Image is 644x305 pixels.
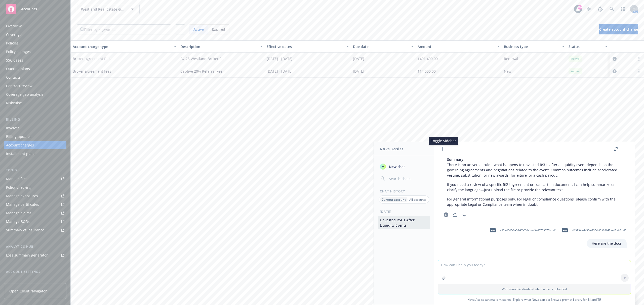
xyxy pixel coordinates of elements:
[193,27,204,32] span: Active
[4,209,66,217] a: Manage claims
[178,40,265,53] button: Description
[6,124,20,132] div: Invoices
[6,150,35,158] div: Installment plans
[267,56,293,61] span: [DATE] - [DATE]
[73,69,111,74] span: Broker agreement fees
[265,40,351,53] button: Effective dates
[612,56,618,62] a: circleInformation
[6,209,31,217] div: Manage claims
[4,90,66,98] a: Coverage gap analysis
[4,218,66,226] a: Manage BORs
[572,229,626,232] span: dff9294a-4c33-4738-b93f-08b42a4d2a65.pdf
[378,162,430,171] button: New chat
[6,192,38,200] div: Manage exposures
[6,175,27,183] div: Manage files
[487,224,556,237] div: pdfa12ed6d6-6e36-47e7-9abc-c9ad3709079b.pdf
[4,39,66,47] a: Policies
[447,157,622,178] p: There is no universal rule—what happens to unvested RSUs after a liquidity event depends on the g...
[578,5,582,10] div: 99+
[558,224,627,237] div: pdfdff9294a-4c33-4738-b93f-08b42a4d2a65.pdf
[418,44,494,49] div: Amount
[6,133,31,141] div: Billing updates
[4,269,66,274] div: Account settings
[444,212,448,217] svg: Copy to clipboard
[77,4,140,14] button: Westland Real Estate Group
[21,7,37,11] span: Accounts
[6,99,22,107] div: RiskPulse
[380,146,404,151] h1: Nova Assist
[6,141,34,149] div: Account charges
[416,40,502,53] button: Amount
[460,211,468,218] button: Thumbs down
[6,39,19,47] div: Policies
[418,69,436,74] span: $14,000.00
[6,82,32,90] div: Contract review
[4,226,66,234] a: Summary of insurance
[4,82,66,90] a: Contract review
[595,4,605,14] a: Report a Bug
[447,196,622,207] p: For general informational purposes only. For legal or compliance questions, please confirm with t...
[567,40,610,53] button: Status
[502,40,567,53] button: Business type
[4,175,66,183] a: Manage files
[388,164,405,169] span: New chat
[4,200,66,209] a: Manage certificates
[4,99,66,107] a: RiskPulse
[267,69,293,74] span: [DATE] - [DATE]
[374,210,434,214] div: [DATE]
[4,251,66,259] a: Loss summary generator
[267,44,343,49] div: Effective dates
[599,24,638,34] button: Create account charge
[388,175,428,182] input: Search chats
[180,56,225,61] span: 24-25 Westland Broker Fee
[4,2,66,16] a: Accounts
[71,40,178,53] button: Account charge type
[374,189,434,193] div: Chat History
[504,44,559,49] div: Business type
[4,183,66,191] a: Policy checking
[592,241,622,246] p: Here are the docs
[4,117,66,122] div: Billing
[447,182,622,192] p: If you need a review of a specific RSU agreement or transaction document, I can help summarize or...
[6,276,28,284] div: Service team
[212,27,225,32] span: Expired
[597,297,601,302] a: TR
[6,251,48,259] div: Loss summary generator
[599,27,638,32] span: Create account charge
[6,90,44,98] div: Coverage gap analysis
[618,4,628,14] a: Switch app
[81,7,125,12] span: Westland Real Estate Group
[636,56,642,62] button: more
[418,56,438,61] span: $491,490.00
[6,183,31,191] div: Policy checking
[4,192,66,200] a: Manage exposures
[569,68,582,74] div: Active
[4,65,66,73] a: Quoting plans
[6,65,30,73] div: Quoting plans
[6,218,30,226] div: Manage BORs
[409,197,426,202] p: All accounts
[562,228,568,232] span: pdf
[180,69,222,74] span: Captive 20% Referral Fee
[6,56,23,64] div: SSC Cases
[351,40,416,53] button: Due date
[4,150,66,158] a: Installment plans
[353,44,408,49] div: Due date
[490,228,496,232] span: pdf
[6,226,44,234] div: Summary of insurance
[588,297,591,302] a: BI
[500,229,555,232] span: a12ed6d6-6e36-47e7-9abc-c9ad3709079b.pdf
[429,137,458,145] div: Toggle Sidebar
[180,44,257,49] div: Description
[4,31,66,39] a: Coverage
[584,4,594,14] a: Stop snowing
[6,31,22,39] div: Coverage
[636,68,642,74] a: more
[4,22,66,30] a: Overview
[4,276,66,284] a: Service team
[6,48,31,56] div: Policy changes
[436,294,633,305] span: Nova Assist can make mistakes. Explore what Nova can do: Browse prompt library for and
[569,44,602,49] div: Status
[607,4,617,14] a: Search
